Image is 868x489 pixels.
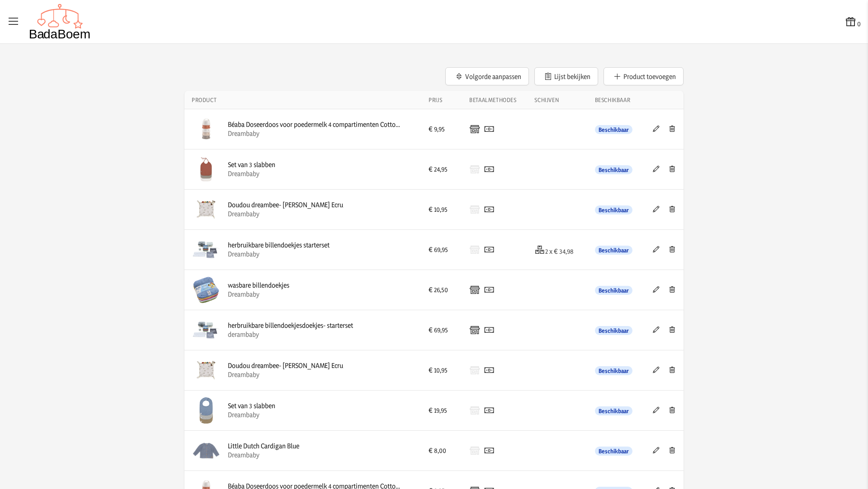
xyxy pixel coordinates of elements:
div: € 9,95 [429,125,455,134]
div: € 19,95 [429,406,455,415]
div: Doudou dreambee- [PERSON_NAME] Ecru [228,361,343,370]
button: Product toevoegen [604,67,684,85]
span: Beschikbaar [595,205,632,214]
div: Dreambaby [228,210,343,219]
th: Schijven [527,91,587,109]
div: herbruikbare billendoekjes starterset [228,241,330,250]
button: 0 [844,15,861,28]
span: Beschikbaar [595,165,632,174]
div: € 69,95 [429,245,455,254]
div: € 69,95 [429,326,455,335]
div: herbruikbare billendoekjesdoekjes- starterset [228,321,353,330]
div: Dreambaby [228,370,343,379]
div: Dreambaby [228,451,299,460]
th: Betaalmethodes [462,91,527,109]
div: Set van 3 slabben [228,401,275,410]
button: Lijst bekijken [534,67,598,85]
div: € 26,50 [429,285,455,294]
span: Beschikbaar [595,286,632,295]
div: € 8,00 [429,446,455,455]
div: Dreambaby [228,169,275,178]
div: Doudou dreambee- [PERSON_NAME] Ecru [228,200,343,210]
img: Badaboem [29,4,91,40]
div: derambaby [228,330,353,339]
th: Beschikbaar [588,91,643,109]
div: € 10,95 [429,205,455,214]
span: Beschikbaar [595,326,632,335]
div: Béaba Doseerdoos voor poedermelk 4 compartimenten Cotton white/Terracotta [228,120,401,129]
div: Dreambaby [228,250,330,259]
div: Dreambaby [228,129,401,138]
div: Set van 3 slabben [228,160,275,169]
div: Dreambaby [228,290,289,299]
div: 2 x € 34,98 [534,242,580,257]
span: Beschikbaar [595,447,632,456]
div: Dreambaby [228,410,275,419]
th: Product [184,91,421,109]
div: wasbare billendoekjes [228,281,289,290]
th: Prijs [421,91,462,109]
span: Beschikbaar [595,246,632,255]
span: Beschikbaar [595,406,632,415]
span: Beschikbaar [595,125,632,134]
button: Volgorde aanpassen [445,67,529,85]
div: € 24,95 [429,165,455,174]
div: € 10,95 [429,366,455,375]
div: Little Dutch Cardigan Blue [228,442,299,451]
span: Beschikbaar [595,366,632,375]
